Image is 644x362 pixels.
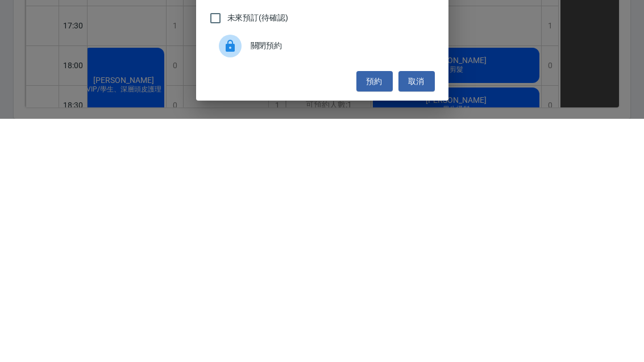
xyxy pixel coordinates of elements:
label: 顧客電話 [218,21,246,30]
button: 預約 [356,314,393,335]
label: 顧客姓名 [218,61,246,69]
span: 佔用顧客端預約名額 [227,231,299,243]
label: 備註 [218,140,230,149]
div: 30分鐘 [210,106,435,136]
div: 關閉預約 [210,273,435,305]
button: 取消 [398,314,435,335]
span: 未來預訂(待確認) [227,255,289,267]
span: 關閉預約 [251,283,426,295]
label: 服務時長 [218,101,242,109]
